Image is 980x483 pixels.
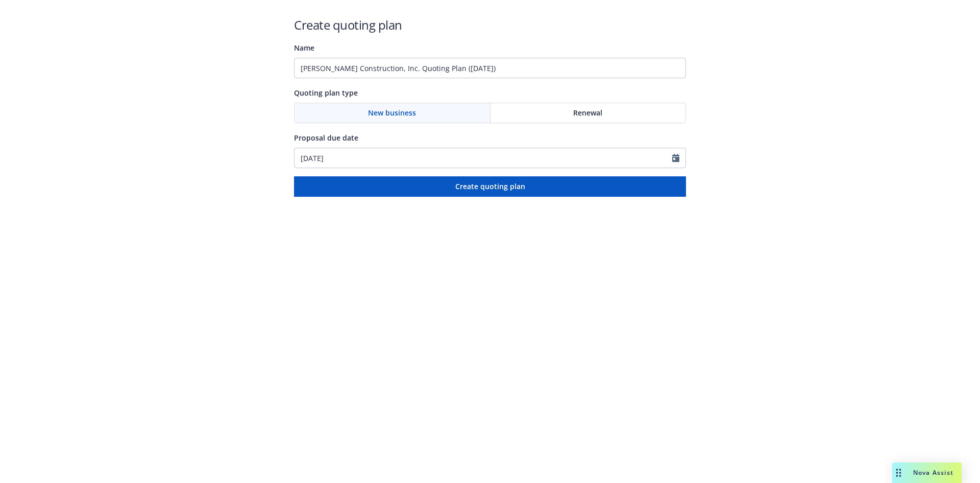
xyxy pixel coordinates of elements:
span: Create quoting plan [455,181,525,191]
div: Drag to move [892,463,905,483]
span: Nova Assist [913,468,953,477]
input: Quoting plan name [294,58,686,78]
span: Name [294,43,314,53]
span: Quoting plan type [294,88,358,98]
input: MM/DD/YYYY [295,148,672,168]
button: Nova Assist [892,463,962,483]
svg: Calendar [672,154,679,162]
span: New business [368,107,416,118]
button: Create quoting plan [294,176,686,197]
span: Renewal [573,107,602,118]
h1: Create quoting plan [294,16,686,33]
span: Proposal due date [294,133,358,143]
